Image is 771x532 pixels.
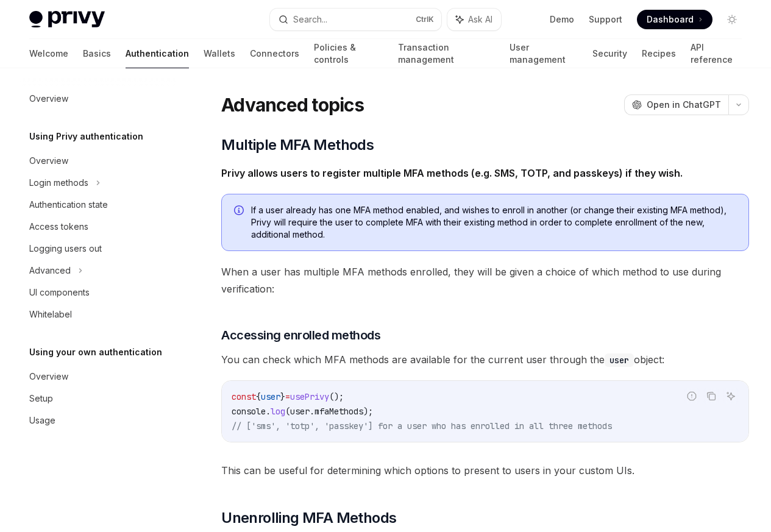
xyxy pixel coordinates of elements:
[20,88,176,110] a: Overview
[20,194,176,216] a: Authentication state
[221,508,396,528] span: Unenrolling MFA Methods
[285,391,290,402] span: =
[290,391,329,402] span: usePrivy
[398,39,494,68] a: Transaction management
[363,406,373,417] span: );
[232,391,256,402] span: const
[221,263,749,297] span: When a user has multiple MFA methods enrolled, they will be given a choice of which method to use...
[29,285,90,300] div: UI components
[221,94,364,116] h1: Advanced topics
[285,406,290,417] span: (
[310,406,314,417] span: .
[20,238,176,260] a: Logging users out
[20,388,176,410] a: Setup
[232,406,266,417] span: console
[221,167,683,179] strong: Privy allows users to register multiple MFA methods (e.g. SMS, TOTP, and passkeys) if they wish.
[29,176,88,190] div: Login methods
[314,406,363,417] span: mfaMethods
[221,462,749,479] span: This can be useful for determining which options to present to users in your custom UIs.
[447,9,501,30] button: Ask AI
[29,219,88,234] div: Access tokens
[251,204,736,241] span: If a user already has one MFA method enabled, and wishes to enroll in another (or change their ex...
[29,241,102,256] div: Logging users out
[20,303,176,325] a: Whitelabel
[20,410,176,431] a: Usage
[221,351,749,368] span: You can check which MFA methods are available for the current user through the object:
[722,10,742,29] button: Toggle dark mode
[271,406,285,417] span: log
[20,216,176,238] a: Access tokens
[266,406,271,417] span: .
[234,205,246,218] svg: Info
[293,12,327,27] div: Search...
[250,39,299,68] a: Connectors
[20,366,176,388] a: Overview
[204,39,235,68] a: Wallets
[637,10,712,29] a: Dashboard
[29,39,68,68] a: Welcome
[29,369,68,384] div: Overview
[270,9,441,30] button: Search...CtrlK
[126,39,189,68] a: Authentication
[416,15,434,24] span: Ctrl K
[280,391,285,402] span: }
[703,388,719,404] button: Copy the contents from the code block
[589,13,622,26] a: Support
[329,391,344,402] span: ();
[29,413,55,428] div: Usage
[29,345,162,360] h5: Using your own authentication
[83,39,111,68] a: Basics
[647,13,694,26] span: Dashboard
[647,99,721,111] span: Open in ChatGPT
[221,327,380,344] span: Accessing enrolled methods
[20,282,176,303] a: UI components
[256,391,261,402] span: {
[468,13,492,26] span: Ask AI
[684,388,700,404] button: Report incorrect code
[29,129,143,144] h5: Using Privy authentication
[510,39,578,68] a: User management
[550,13,574,26] a: Demo
[592,39,627,68] a: Security
[642,39,676,68] a: Recipes
[261,391,280,402] span: user
[29,307,72,322] div: Whitelabel
[29,391,53,406] div: Setup
[290,406,310,417] span: user
[723,388,739,404] button: Ask AI
[29,263,71,278] div: Advanced
[29,91,68,106] div: Overview
[605,353,634,367] code: user
[232,420,612,431] span: // ['sms', 'totp', 'passkey'] for a user who has enrolled in all three methods
[691,39,742,68] a: API reference
[20,150,176,172] a: Overview
[624,94,728,115] button: Open in ChatGPT
[221,135,374,155] span: Multiple MFA Methods
[314,39,383,68] a: Policies & controls
[29,154,68,168] div: Overview
[29,11,105,28] img: light logo
[29,197,108,212] div: Authentication state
